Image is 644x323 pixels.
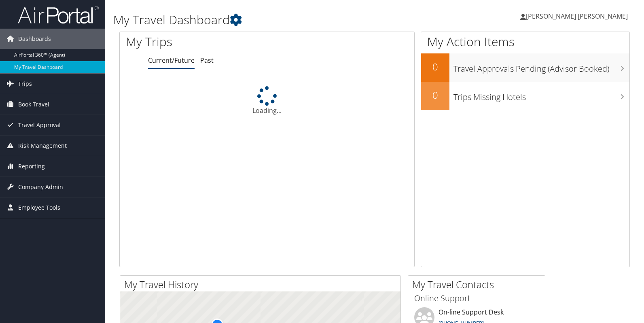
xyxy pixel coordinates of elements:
[18,94,49,115] span: Book Travel
[421,60,449,74] h2: 0
[18,74,32,94] span: Trips
[126,33,286,50] h1: My Trips
[18,198,60,218] span: Employee Tools
[124,278,400,291] h2: My Travel History
[18,136,67,156] span: Risk Management
[18,156,45,176] span: Reporting
[148,56,195,65] a: Current/Future
[18,115,61,135] span: Travel Approval
[414,293,539,304] h3: Online Support
[18,5,99,24] img: airportal-logo.png
[453,87,629,103] h3: Trips Missing Hotels
[200,56,214,65] a: Past
[526,12,628,21] span: [PERSON_NAME] [PERSON_NAME]
[18,29,51,49] span: Dashboards
[421,33,629,50] h1: My Action Items
[421,82,629,110] a: 0Trips Missing Hotels
[453,59,629,74] h3: Travel Approvals Pending (Advisor Booked)
[421,88,449,102] h2: 0
[421,53,629,82] a: 0Travel Approvals Pending (Advisor Booked)
[120,86,414,115] div: Loading...
[520,4,636,28] a: [PERSON_NAME] [PERSON_NAME]
[113,11,462,28] h1: My Travel Dashboard
[18,177,63,197] span: Company Admin
[412,278,545,291] h2: My Travel Contacts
